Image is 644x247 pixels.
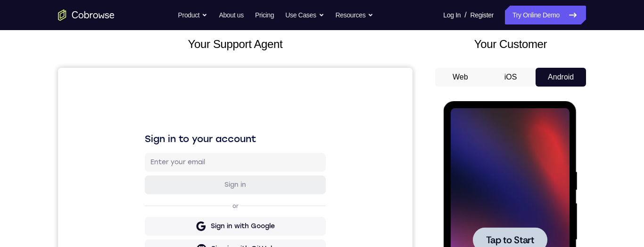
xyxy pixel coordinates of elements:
a: About us [219,6,243,24]
p: or [173,135,182,142]
input: Enter your email [92,90,262,99]
div: Sign in with Google [153,154,217,163]
button: Resources [336,6,374,24]
a: Try Online Demo [505,6,586,24]
h2: Your Customer [435,36,586,53]
div: Sign in with Zendesk [150,222,220,231]
button: Product [178,6,208,24]
button: Tap to Start [29,126,104,151]
div: Sign in with GitHub [153,176,217,186]
button: Sign in with Intercom [87,194,268,213]
button: Sign in with GitHub [87,172,268,191]
span: / [464,9,466,21]
button: Web [435,68,486,87]
a: Go to the home page [58,9,115,21]
a: Pricing [255,6,274,24]
button: Sign in [87,108,268,127]
button: Use Cases [285,6,324,24]
button: Sign in with Zendesk [87,217,268,236]
h2: Your Support Agent [58,36,413,53]
div: Sign in with Intercom [149,199,221,208]
a: Log In [443,6,461,24]
button: iOS [486,68,536,87]
button: Sign in with Google [87,149,268,168]
button: Android [536,68,586,87]
a: Register [471,6,494,24]
span: Tap to Start [42,134,91,143]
